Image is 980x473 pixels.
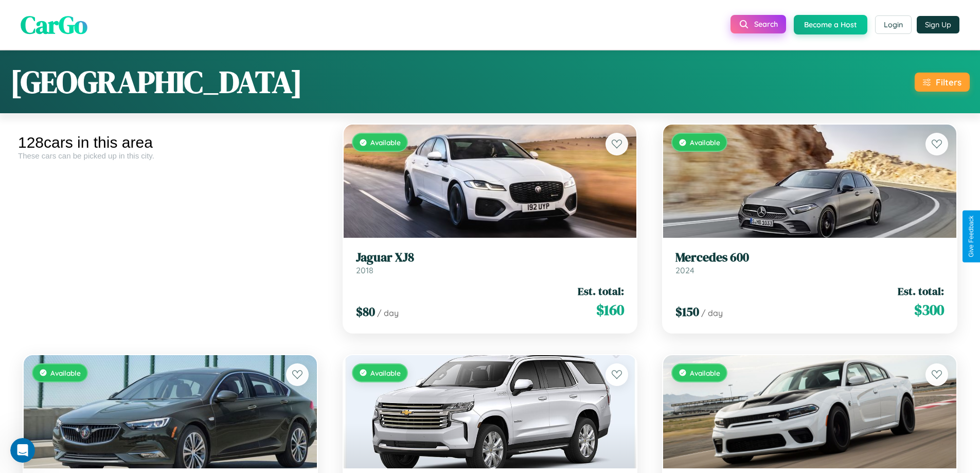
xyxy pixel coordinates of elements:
span: Est. total: [578,284,624,299]
a: Jaguar XJ82018 [356,250,625,275]
iframe: Intercom live chat [10,438,35,463]
h3: Mercedes 600 [675,250,944,265]
span: 2024 [675,265,694,275]
span: Available [50,369,81,377]
span: $ 160 [596,300,624,320]
span: Available [690,369,720,377]
button: Sign Up [917,16,959,33]
span: Available [690,138,720,147]
button: Login [875,15,912,34]
span: Search [754,20,778,29]
span: / day [377,308,399,318]
a: Mercedes 6002024 [675,250,944,275]
span: Available [370,138,401,147]
div: 128 cars in this area [18,134,323,151]
span: / day [701,308,723,318]
h1: [GEOGRAPHIC_DATA] [10,61,302,103]
span: 2018 [356,265,373,275]
button: Become a Host [794,15,867,34]
span: $ 300 [914,300,944,320]
span: CarGo [21,8,87,42]
span: $ 80 [356,303,375,320]
button: Search [730,15,786,33]
span: Est. total: [898,284,944,299]
span: Available [370,369,401,377]
div: Give Feedback [968,216,975,257]
button: Filters [915,73,970,92]
div: These cars can be picked up in this city. [18,151,323,160]
h3: Jaguar XJ8 [356,250,625,265]
div: Filters [936,77,961,87]
span: $ 150 [675,303,699,320]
